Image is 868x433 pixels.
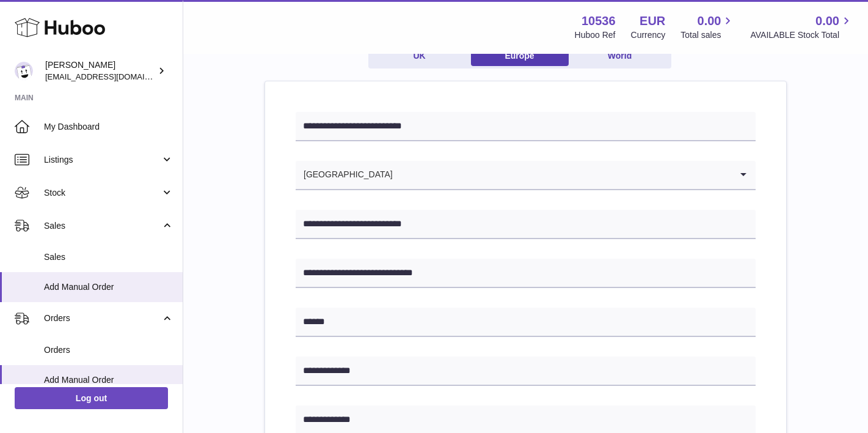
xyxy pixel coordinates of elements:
[44,281,173,293] span: Add Manual Order
[680,29,735,41] span: Total sales
[680,13,735,41] a: 0.00 Total sales
[750,29,853,41] span: AVAILABLE Stock Total
[44,313,161,324] span: Orders
[371,46,469,66] a: UK
[44,344,173,356] span: Orders
[631,29,666,41] div: Currency
[44,374,173,386] span: Add Manual Order
[15,387,168,409] a: Log out
[582,13,616,29] strong: 10536
[44,220,161,232] span: Sales
[44,121,173,133] span: My Dashboard
[45,72,180,81] span: [EMAIL_ADDRESS][DOMAIN_NAME]
[296,161,393,189] span: [GEOGRAPHIC_DATA]
[575,29,616,41] div: Huboo Ref
[815,13,839,29] span: 0.00
[571,46,669,66] a: World
[471,46,569,66] a: Europe
[296,161,756,190] div: Search for option
[698,13,721,29] span: 0.00
[393,161,731,189] input: Search for option
[750,13,853,41] a: 0.00 AVAILABLE Stock Total
[640,13,665,29] strong: EUR
[45,59,155,83] div: [PERSON_NAME]
[44,251,173,263] span: Sales
[44,187,161,199] span: Stock
[15,62,33,80] img: riberoyepescamila@hotmail.com
[44,154,161,166] span: Listings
